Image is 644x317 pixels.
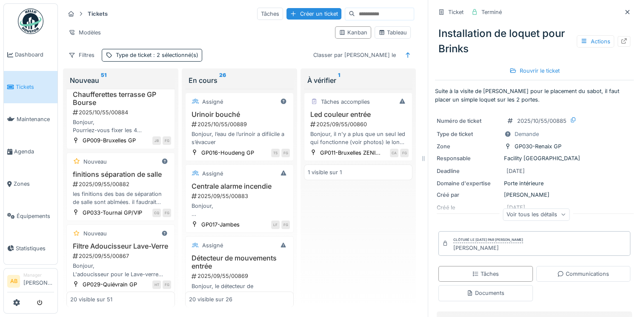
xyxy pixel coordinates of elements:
strong: Tickets [84,10,111,18]
div: Porte intérieure [437,179,632,187]
div: TS [271,149,280,157]
span: Zones [14,180,54,188]
div: FG [163,280,171,289]
p: Suite à la visite de [PERSON_NAME] pour le placement du sabot, il faut placer un simple loquet su... [435,87,634,103]
div: Classer par [PERSON_NAME] le [309,49,400,61]
div: Numéro de ticket [437,117,501,125]
div: Créé par [437,191,501,199]
div: Actions [577,35,614,48]
div: HT [152,280,161,289]
div: 2025/09/55/00869 [191,272,290,280]
div: 2025/10/55/00889 [191,120,290,128]
a: Zones [4,168,57,200]
sup: 51 [101,75,106,85]
span: Agenda [14,147,54,156]
h3: Urinoir bouché [189,110,290,119]
div: GP009-Bruxelles GP [83,136,136,144]
div: les finitions des bas de séparation de salle sont abîmées. il faudrait prévoir un cache. En ce qu... [70,190,171,206]
h3: finitions séparation de salle [70,170,171,178]
div: Documents [467,289,504,297]
div: GP030-Renaix GP [515,142,561,150]
div: Ticket [448,8,464,16]
div: 2025/10/55/00884 [72,108,171,116]
div: Type de ticket [116,51,198,59]
div: Tâches [257,8,283,20]
div: JB [152,136,161,145]
sup: 26 [219,75,226,85]
div: Nouveau [83,229,107,238]
span: Dashboard [15,51,54,59]
h3: Filtre Adoucisseur Lave-Verre [70,242,171,250]
li: [PERSON_NAME] [23,272,54,290]
div: En cours [189,75,290,85]
div: Communications [557,270,609,278]
div: Bonjour, l’eau de l’urinoir a difiicile a s’évacuer [189,130,290,146]
h3: Led couleur entrée [308,110,409,119]
span: Statistiques [16,244,54,252]
div: 2025/09/55/00883 [191,192,290,200]
div: Assigné [202,241,223,249]
div: Manager [23,272,54,278]
a: Dashboard [4,39,57,71]
h3: Chaufferettes terrasse GP Bourse [70,91,171,107]
div: 2025/10/55/00885 [517,117,567,125]
sup: 1 [338,75,340,85]
span: : 2 sélectionné(s) [152,52,198,58]
div: 2025/09/55/00882 [72,180,171,188]
div: 2025/09/55/00867 [72,252,171,260]
div: FG [281,149,290,157]
h3: Centrale alarme incendie [189,182,290,190]
div: Assigné [202,98,223,106]
div: 20 visible sur 26 [189,295,232,303]
div: Assigné [202,170,223,178]
div: 1 visible sur 1 [308,168,342,176]
div: GP017-Jambes [201,221,240,229]
div: [DATE] [507,167,525,175]
div: GP016-Houdeng GP [201,149,254,157]
li: AB [7,275,20,288]
div: Responsable [437,154,501,162]
div: FG [163,136,171,145]
a: Tickets [4,71,57,103]
div: Clôturé le [DATE] par [PERSON_NAME] [453,237,523,243]
div: 20 visible sur 51 [70,295,112,303]
div: Rouvrir le ticket [506,65,563,76]
div: [PERSON_NAME] [453,244,523,252]
span: Tickets [16,83,54,91]
div: Nouveau [70,75,172,85]
div: GP029-Quiévrain GP [83,280,137,289]
div: 2025/09/55/00860 [309,120,409,128]
div: Nouveau [83,158,107,166]
div: Modèles [65,26,105,39]
div: [PERSON_NAME] [437,191,632,199]
div: Bonjour, L'adoucisseur pour le Lave-verre (voir Photo) est périmé. Pourriez-vous, SVP, procéder à... [70,262,171,278]
div: FG [400,149,409,157]
span: Équipements [17,212,54,220]
div: Voir tous les détails [503,208,570,221]
a: AB Manager[PERSON_NAME] [7,272,54,292]
div: Domaine d'expertise [437,179,501,187]
div: Deadline [437,167,501,175]
div: Bonjour, Nous avons eu un code défaut sur la centrale d'alarme (Détecteur encrassé) Voir photo Bav [189,202,290,218]
div: Facility [GEOGRAPHIC_DATA] [437,154,632,162]
div: GP011-Bruxelles ZENI... [320,149,381,157]
div: FG [281,221,290,229]
div: Tableau [378,28,407,37]
span: Maintenance [17,115,54,123]
a: Statistiques [4,232,57,264]
div: Bonjour, il n'y a plus que un seul led qui fonctionne (voir photos) le long des entrée [308,130,409,146]
div: À vérifier [307,75,409,85]
div: Bonjour, le détecteur de mouvements de l'entrée ne fonctionne plus depuis lundi. Un technicien y ... [189,282,290,298]
div: Installation de loquet pour Brinks [435,23,634,60]
img: Badge_color-CXgf-gQk.svg [18,8,43,34]
div: CQ [152,209,161,217]
div: Kanban [339,28,367,37]
div: GP033-Tournai GP/VIP [83,209,142,217]
div: FG [163,209,171,217]
div: Demande [515,130,539,138]
h3: Détecteur de mouvements entrée [189,254,290,270]
div: Tâches accomplies [321,98,370,106]
a: Équipements [4,200,57,232]
div: Filtres [65,49,98,61]
a: Agenda [4,136,57,168]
